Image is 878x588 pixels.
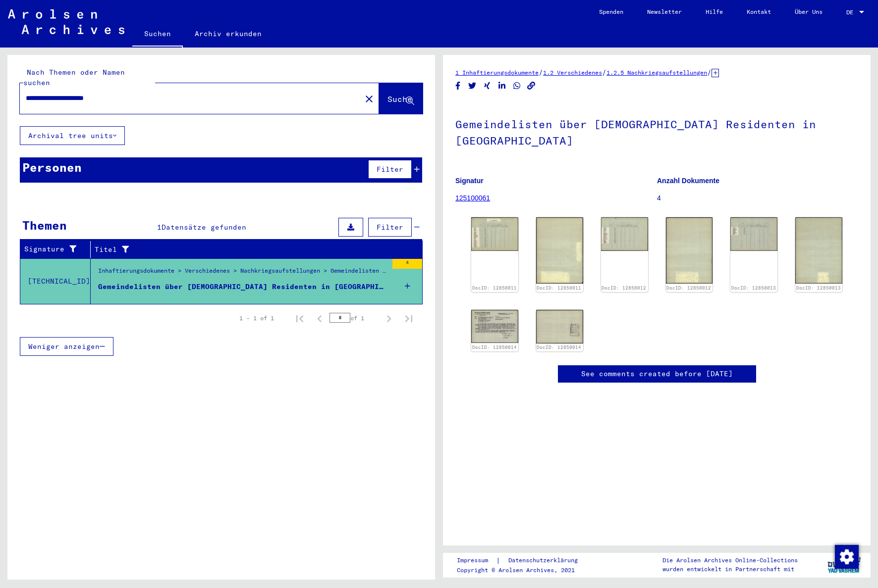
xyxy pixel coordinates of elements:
[666,285,711,291] a: DocID: 12850012
[657,193,858,203] p: 4
[455,101,858,161] h1: Gemeindelisten über [DEMOGRAPHIC_DATA] Residenten in [GEOGRAPHIC_DATA]
[457,555,496,566] a: Impressum
[23,68,125,87] mat-label: Nach Themen oder Namen suchen
[795,217,842,284] img: 002.jpg
[20,337,113,356] button: Weniger anzeigen
[497,80,507,92] button: Share on LinkedIn
[536,310,583,343] img: 002.jpg
[183,22,274,46] a: Archiv erkunden
[606,69,707,76] a: 1.2.5 Nachkriegsaufstellungen
[20,126,125,145] button: Archival tree units
[471,217,518,250] img: 001.jpg
[239,314,274,323] div: 1 – 1 of 1
[392,259,422,269] div: 4
[368,160,412,179] button: Filter
[8,9,124,34] img: Arolsen_neg.svg
[387,94,412,104] span: Suche
[329,313,379,323] div: of 1
[95,245,403,255] div: Titel
[22,158,82,176] div: Personen
[834,544,858,568] div: Zustimmung ändern
[95,242,413,257] div: Titel
[377,223,403,232] span: Filter
[377,165,403,174] span: Filter
[98,282,387,292] div: Gemeindelisten über [DEMOGRAPHIC_DATA] Residenten in [GEOGRAPHIC_DATA]
[537,344,581,350] a: DocID: 12850014
[24,242,93,257] div: Signature
[500,555,590,566] a: Datenschutzerklärung
[512,80,522,92] button: Share on WhatsApp
[359,89,379,108] button: Clear
[471,310,518,343] img: 001.jpg
[157,223,162,232] span: 1
[453,80,463,92] button: Share on Facebook
[379,308,399,328] button: Next page
[796,285,841,291] a: DocID: 12850013
[537,285,581,291] a: DocID: 12850011
[467,80,478,92] button: Share on Twitter
[132,22,183,48] a: Suchen
[28,342,100,351] span: Weniger anzeigen
[602,285,646,291] a: DocID: 12850012
[399,308,419,328] button: Last page
[657,177,719,185] b: Anzahl Dokumente
[455,69,539,76] a: 1 Inhaftierungsdokumente
[846,9,857,16] span: DE
[455,177,484,185] b: Signatur
[363,93,375,105] mat-icon: close
[368,218,412,237] button: Filter
[472,344,517,350] a: DocID: 12850014
[472,285,517,291] a: DocID: 12850011
[310,308,329,328] button: Previous page
[22,216,67,234] div: Themen
[20,258,91,304] td: [TECHNICAL_ID]
[290,308,310,328] button: First page
[162,223,246,232] span: Datensätze gefunden
[379,83,423,114] button: Suche
[825,552,863,577] img: yv_logo.png
[98,266,387,280] div: Inhaftierungsdokumente > Verschiedenes > Nachkriegsaufstellungen > Gemeindelisten über [DEMOGRAPH...
[536,217,583,284] img: 002.jpg
[24,244,83,254] div: Signature
[601,217,648,251] img: 001.jpg
[581,369,733,379] a: See comments created before [DATE]
[730,217,777,251] img: 001.jpg
[482,80,493,92] button: Share on Xing
[455,194,490,202] a: 125100061
[666,217,713,284] img: 002.jpg
[543,69,602,76] a: 1.2 Verschiedenes
[457,555,590,566] div: |
[539,68,543,77] span: /
[526,80,537,92] button: Copy link
[457,566,590,575] p: Copyright © Arolsen Archives, 2021
[602,68,606,77] span: /
[707,68,712,77] span: /
[835,545,859,569] img: Zustimmung ändern
[731,285,776,291] a: DocID: 12850013
[662,556,798,565] p: Die Arolsen Archives Online-Collections
[662,565,798,574] p: wurden entwickelt in Partnerschaft mit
